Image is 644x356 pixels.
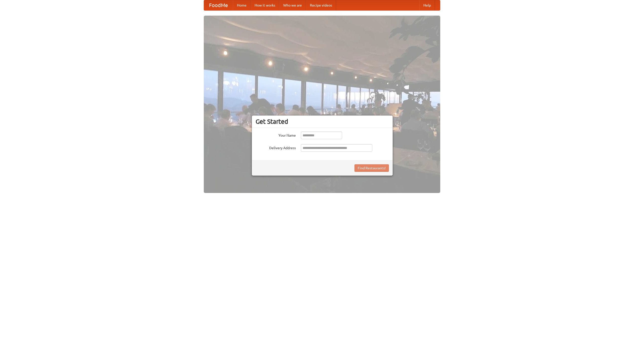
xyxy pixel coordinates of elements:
h3: Get Started [256,118,389,125]
a: How it works [251,0,279,10]
label: Delivery Address [256,144,296,150]
a: Home [233,0,251,10]
label: Your Name [256,132,296,138]
a: FoodMe [204,0,233,10]
a: Help [419,0,435,10]
a: Recipe videos [306,0,336,10]
button: Find Restaurants! [354,164,389,172]
a: Who we are [279,0,306,10]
